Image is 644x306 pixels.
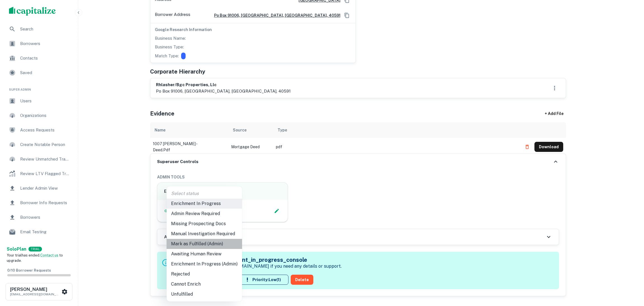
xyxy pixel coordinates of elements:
li: Mark as Fulfilled (Admin) [167,239,242,249]
iframe: Chat Widget [616,261,644,288]
li: Enrichment In Progress (Admin) [167,259,242,269]
li: Cannot Enrich [167,279,242,289]
li: Admin Review Required [167,209,242,219]
li: Manual Investigation Required [167,229,242,239]
li: Missing Prospecting Docs [167,219,242,229]
li: Rejected [167,269,242,279]
li: Unfulfilled [167,289,242,299]
li: Enrichment In Progress [167,199,242,209]
li: Awaiting Human Review [167,249,242,259]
